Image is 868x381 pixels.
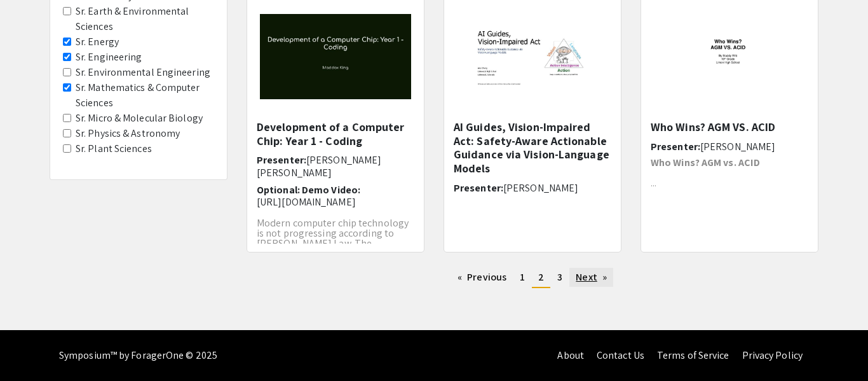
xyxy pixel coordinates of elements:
a: Contact Us [597,349,644,362]
img: <p>Who Wins? AGM VS. ACID</p> [641,1,818,112]
span: [PERSON_NAME] [700,140,775,153]
a: About [557,349,584,362]
span: 2 [538,270,544,284]
iframe: Chat [10,324,54,371]
h6: Presenter: [257,154,414,178]
label: Sr. Engineering [76,50,142,65]
label: Sr. Micro & Molecular Biology [76,111,203,126]
div: Symposium™ by ForagerOne © 2025 [59,330,217,381]
h6: Presenter: [454,182,611,194]
a: Next page [569,268,613,287]
span: [PERSON_NAME] [PERSON_NAME] [257,153,381,179]
strong: Who Wins? AGM vs. ACID [651,156,760,169]
label: Sr. Environmental Engineering [76,65,210,80]
label: Sr. Mathematics & Computer Sciences [76,80,214,111]
label: Sr. Earth & Environmental Sciences [76,4,214,34]
img: <p>Development of a Computer Chip: Year 1 - Coding</p><p><br></p> [247,1,424,112]
ul: Pagination [247,268,818,288]
h5: Who Wins? AGM VS. ACID [651,120,808,134]
h5: Development of a Computer Chip: Year 1 - Coding [257,120,414,148]
span: [PERSON_NAME] [503,181,578,195]
a: Terms of Service [657,349,729,362]
label: Sr. Plant Sciences [76,141,152,156]
p: Modern computer chip technology is not progressing according to [PERSON_NAME] Law. The researcher... [257,218,414,269]
span: 1 [520,270,525,284]
label: Sr. Energy [76,34,119,50]
a: Privacy Policy [742,349,803,362]
span: Optional: Demo Video: [257,183,360,197]
p: [URL][DOMAIN_NAME] [257,196,414,208]
label: Sr. Physics & Astronomy [76,126,180,141]
span: 3 [557,270,562,284]
h6: Presenter: [651,141,808,153]
h5: AI Guides, Vision-Impaired Act: Safety-Aware Actionable Guidance via Vision-Language Models [454,120,611,175]
a: Previous page [451,268,513,287]
div: ... [651,158,808,188]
